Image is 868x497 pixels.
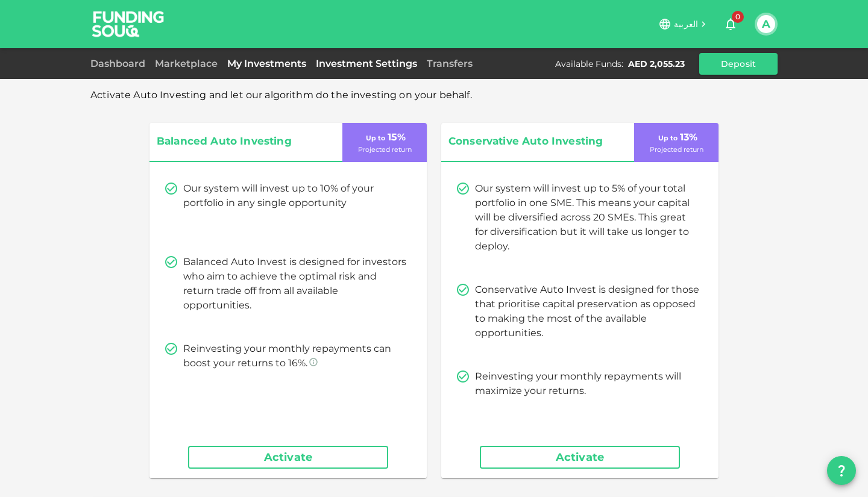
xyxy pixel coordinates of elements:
[827,456,856,485] button: question
[699,53,778,75] button: Deposit
[183,181,407,210] p: Our system will invest up to 10% of your portfolio in any single opportunity
[658,134,678,142] span: Up to
[157,133,319,151] span: Balanced Auto Investing
[555,58,623,70] div: Available Funds :
[311,58,422,69] a: Investment Settings
[650,145,703,155] p: Projected return
[90,89,472,101] span: Activate Auto Investing and let our algorithm do the investing on your behalf.
[222,58,311,69] a: My Investments
[475,181,699,254] p: Our system will invest up to 5% of your total portfolio in one SME. This means your capital will ...
[475,369,699,398] p: Reinvesting your monthly repayments will maximize your returns.
[628,58,685,70] div: AED 2,055.23
[719,12,743,36] button: 0
[422,58,477,69] a: Transfers
[90,58,150,69] a: Dashboard
[366,134,385,142] span: Up to
[150,58,222,69] a: Marketplace
[358,145,412,155] p: Projected return
[183,342,407,370] p: Reinvesting your monthly repayments can boost your returns to 16%.
[757,15,775,33] button: A
[363,130,406,145] p: 15 %
[475,283,699,340] p: Conservative Auto Invest is designed for those that prioritise capital preservation as opposed to...
[656,130,697,145] p: 13 %
[188,446,388,469] button: Activate
[674,19,698,30] span: العربية
[448,133,611,151] span: Conservative Auto Investing
[732,11,744,23] span: 0
[183,255,407,313] p: Balanced Auto Invest is designed for investors who aim to achieve the optimal risk and return tra...
[480,446,680,469] button: Activate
